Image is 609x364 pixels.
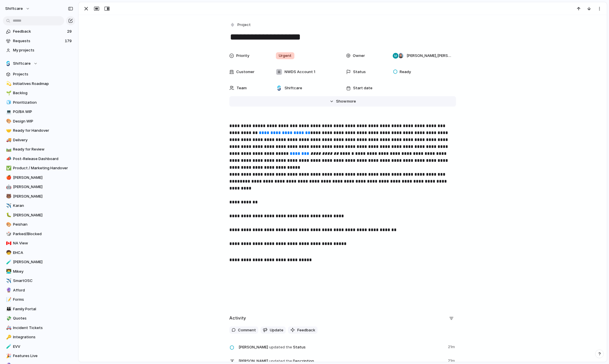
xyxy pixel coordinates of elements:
span: Shiftcare [13,61,31,66]
a: 🧪[PERSON_NAME] [3,258,75,266]
div: 👪 [6,306,10,312]
button: 🛤️ [5,146,11,152]
button: 🌱 [5,90,11,96]
span: My projects [13,47,73,53]
a: 🚑Incident Tickets [3,324,75,332]
span: Requests [13,38,63,44]
button: Project [229,21,252,29]
button: 📣 [5,156,11,162]
a: 💫Initiatives Roadmap [3,79,75,88]
a: 🌱Backlog [3,89,75,97]
button: 🇨🇦 [5,240,11,246]
span: Ready for Handover [13,128,73,133]
div: 🐛[PERSON_NAME] [3,211,75,220]
span: Backlog [13,90,73,96]
a: 🔮Afford [3,286,75,295]
a: 🤝Ready for Handover [3,126,75,135]
span: SmartOSC [13,278,73,284]
button: Update [261,326,286,334]
span: Team [237,85,247,91]
span: Afford [13,287,73,293]
button: 💫 [5,81,11,87]
button: 🧊 [5,100,11,105]
div: 🐻 [6,193,10,200]
button: ✅ [5,165,11,171]
button: 🎉 [5,353,11,359]
button: 🎨 [5,222,11,227]
div: 📣 [6,155,10,162]
span: 179 [65,38,73,44]
button: 👨‍💻 [5,269,11,274]
span: shiftcare [5,6,23,12]
span: [PERSON_NAME] , [PERSON_NAME] [407,53,451,59]
span: Peishan [13,222,73,227]
div: 🎨 [6,118,10,125]
a: 🎨Peishan [3,220,75,229]
div: 🧊Prioritization [3,98,75,107]
span: Comment [238,327,256,333]
button: ✈️ [5,278,11,284]
span: Parked/Blocked [13,231,73,237]
span: Post-Release Dashboard [13,156,73,162]
span: Show [336,99,346,104]
div: 📣Post-Release Dashboard [3,155,75,163]
div: 🍎[PERSON_NAME] [3,173,75,182]
div: 🧪 [6,259,10,265]
button: ✈️ [5,203,11,209]
button: 🤖 [5,184,11,190]
span: Urgent [279,53,291,59]
button: 👪 [5,306,11,312]
button: 🤝 [5,128,11,133]
a: 🎲Parked/Blocked [3,230,75,238]
button: 🧪 [5,259,11,265]
span: EHCA [13,250,73,256]
span: Initiatives Roadmap [13,81,73,87]
div: 📝 [6,296,10,303]
div: ✈️Karan [3,201,75,210]
button: Comment [229,326,258,334]
a: 🤖[PERSON_NAME] [3,183,75,191]
div: 🧊 [6,99,10,106]
div: 🚚 [6,137,10,143]
button: Feedback [288,326,318,334]
a: ✅Product / Marketing Handover [3,164,75,172]
a: Requests179 [3,37,75,45]
div: 🎨 [6,221,10,228]
span: [PERSON_NAME] [239,344,268,350]
span: Design WIP [13,118,73,124]
a: Feedback29 [3,27,75,36]
div: 🎲 [6,231,10,237]
span: Prioritization [13,100,73,105]
a: 📝Forms [3,295,75,304]
button: 🧒 [5,250,11,256]
div: 🚚Delivery [3,136,75,144]
a: 🎨Design WIP [3,117,75,126]
span: Feedback [13,29,65,34]
a: 🛤️Ready for Review [3,145,75,154]
span: updated the [269,358,292,364]
a: 👪Family Portal [3,305,75,313]
button: Showmore [229,96,456,107]
div: 🐛 [6,212,10,218]
span: Delivery [13,137,73,143]
span: NA View [13,240,73,246]
span: Forms [13,297,73,302]
span: Incident Tickets [13,325,73,331]
span: [PERSON_NAME] [13,259,73,265]
button: 🍎 [5,175,11,181]
span: Features Live [13,353,73,359]
span: Projects [13,71,73,77]
span: Status [353,69,366,75]
span: Status [239,343,444,351]
a: 🧪EVV [3,342,75,351]
span: PO/BA WIP [13,109,73,115]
